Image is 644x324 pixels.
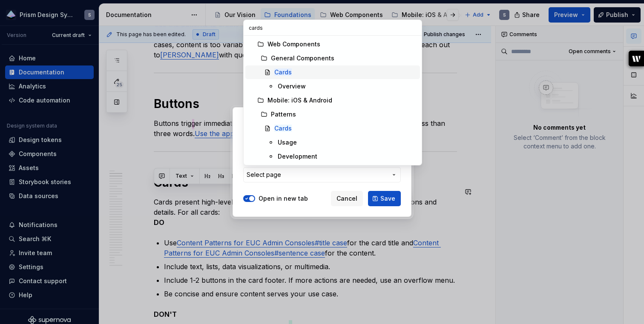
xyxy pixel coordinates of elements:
[271,54,334,63] div: General Components
[244,36,422,165] div: Search in pages...
[274,125,292,132] mark: Cards
[267,40,320,48] div: Web Components
[274,68,292,76] mark: Cards
[278,138,297,147] div: Usage
[271,110,296,119] div: Patterns
[267,96,332,105] div: Mobile: iOS & Android
[278,152,317,161] div: Development
[244,20,422,35] input: Search in pages...
[278,82,306,91] div: Overview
